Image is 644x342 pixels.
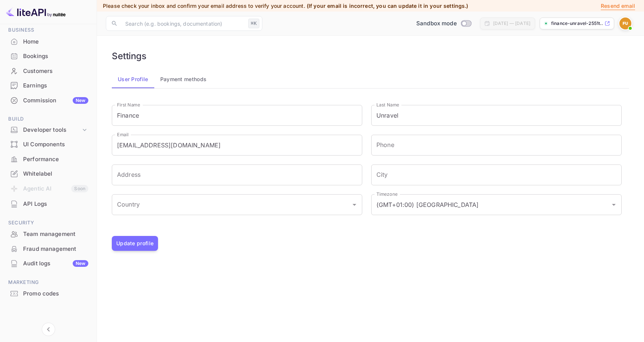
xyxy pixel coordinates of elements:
[4,152,92,167] div: Performance
[4,287,92,301] div: Promo codes
[376,102,399,108] label: Last Name
[619,17,631,29] img: Finance Unravel
[4,256,92,270] a: Audit logsNew
[307,3,468,9] span: (If your email is incorrect, you can update it in your settings.)
[112,51,146,61] h6: Settings
[371,105,622,126] input: Last Name
[23,81,88,90] div: Earnings
[4,167,92,180] a: Whitelabel
[413,19,474,28] div: Switch to Production mode
[23,52,88,61] div: Bookings
[23,245,88,253] div: Fraud management
[23,140,88,149] div: UI Components
[416,19,457,28] span: Sandbox mode
[112,236,158,251] button: Update profile
[4,197,92,211] a: API Logs
[609,199,619,210] button: Open
[4,167,92,181] div: Whitelabel
[6,6,66,18] img: LiteAPI logo
[4,242,92,256] div: Fraud management
[4,64,92,79] div: Customers
[4,278,92,287] span: Marketing
[112,135,362,156] input: Email
[4,287,92,300] a: Promo codes
[4,152,92,166] a: Performance
[493,20,530,27] div: [DATE] — [DATE]
[73,97,88,104] div: New
[551,20,603,27] p: finance-unravel-2551t....
[4,79,92,92] a: Earnings
[4,242,92,256] a: Fraud management
[4,197,92,211] div: API Logs
[4,49,92,63] a: Bookings
[73,260,88,267] div: New
[23,38,88,46] div: Home
[4,227,92,241] a: Team management
[4,137,92,151] a: UI Components
[112,70,154,88] button: User Profile
[349,199,360,210] button: Open
[4,26,92,34] span: Business
[23,259,88,268] div: Audit logs
[154,70,213,88] button: Payment methods
[4,137,92,152] div: UI Components
[4,35,92,48] a: Home
[23,67,88,76] div: Customers
[23,96,88,105] div: Commission
[4,93,92,107] a: CommissionNew
[4,93,92,108] div: CommissionNew
[4,115,92,123] span: Build
[117,102,140,108] label: First Name
[376,191,397,197] label: Timezone
[112,164,362,185] input: Address
[4,256,92,271] div: Audit logsNew
[4,35,92,49] div: Home
[4,79,92,93] div: Earnings
[112,70,629,88] div: account-settings tabs
[371,135,622,156] input: phone
[601,2,635,10] p: Resend email
[23,170,88,178] div: Whitelabel
[112,105,362,126] input: First Name
[4,64,92,78] a: Customers
[42,323,55,336] button: Collapse navigation
[371,164,622,185] input: City
[4,219,92,227] span: Security
[248,19,259,28] div: ⌘K
[115,198,348,212] input: Country
[103,3,305,9] span: Please check your inbox and confirm your email address to verify your account.
[23,230,88,239] div: Team management
[117,131,129,138] label: Email
[23,155,88,164] div: Performance
[4,227,92,242] div: Team management
[4,49,92,64] div: Bookings
[121,16,245,31] input: Search (e.g. bookings, documentation)
[23,200,88,208] div: API Logs
[23,290,88,298] div: Promo codes
[23,126,81,134] div: Developer tools
[4,124,92,137] div: Developer tools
